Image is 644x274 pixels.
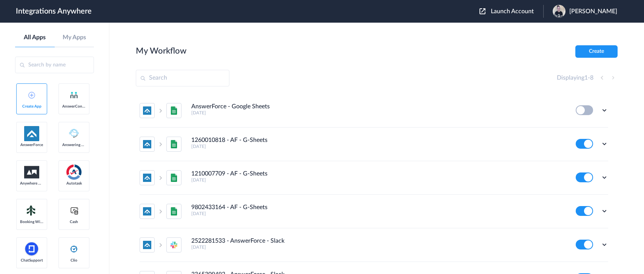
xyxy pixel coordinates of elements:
h5: [DATE] [191,245,566,250]
h4: 9802433164 - AF - G-Sheets [191,204,267,211]
img: af-app-logo.svg [24,126,39,141]
span: 1 [584,75,588,81]
h4: AnswerForce - Google Sheets [191,103,270,110]
img: launch-acct-icon.svg [480,8,486,14]
h5: [DATE] [191,211,566,216]
img: copy-1-7-trees-planted-profile-frame-template.png [553,5,566,18]
a: All Apps [15,34,55,41]
span: Answering Service [62,143,86,147]
h4: Displaying - [557,74,593,82]
h4: 1260010818 - AF - G-Sheets [191,137,267,144]
span: Cash [62,220,86,224]
h5: [DATE] [191,144,566,149]
img: Setmore_Logo.svg [24,204,39,217]
a: My Apps [55,34,94,41]
span: Create App [20,104,43,109]
span: Booking Widget [20,220,43,224]
span: Clio [62,258,86,263]
span: 8 [590,75,593,81]
img: chatsupport-icon.svg [24,242,39,257]
span: Autotask [62,181,86,186]
img: clio-logo.svg [69,245,78,254]
img: cash-logo.svg [69,206,79,215]
span: AnswerConnect [62,104,86,109]
h4: 2522281533 - AnswerForce - Slack [191,237,284,245]
img: answerconnect-logo.svg [69,91,78,100]
span: [PERSON_NAME] [569,8,617,15]
input: Search [136,70,229,86]
button: Create [575,45,618,58]
span: ChatSupport [20,258,43,263]
h5: [DATE] [191,177,566,183]
span: Launch Account [491,8,534,14]
h2: My Workflow [136,46,186,56]
span: Anywhere Works [20,181,43,186]
button: Launch Account [480,8,543,15]
h1: Integrations Anywhere [16,7,92,16]
img: autotask.png [66,165,81,180]
h4: 1210007709 - AF - G-Sheets [191,170,267,177]
img: aww.png [24,166,39,179]
img: Answering_service.png [66,126,81,141]
input: Search by name [15,57,94,73]
h5: [DATE] [191,110,566,115]
span: AnswerForce [20,143,43,147]
img: add-icon.svg [28,92,35,99]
